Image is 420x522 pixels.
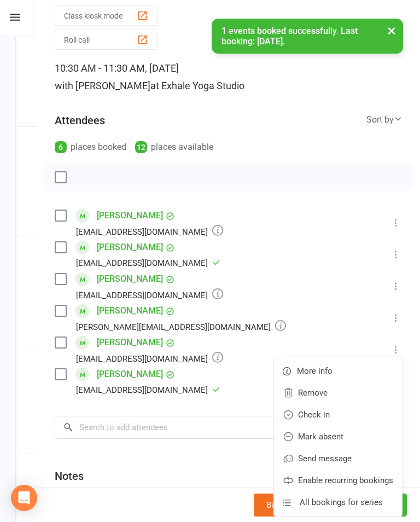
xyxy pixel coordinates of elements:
[274,426,402,448] a: Mark absent
[150,80,244,91] span: at Exhale Yoga Studio
[274,404,402,426] a: Check in
[135,140,213,155] div: places available
[212,19,403,54] div: 1 events booked successfully. Last booking: [DATE].
[76,351,223,366] div: [EMAIL_ADDRESS][DOMAIN_NAME]
[297,364,332,378] span: More info
[55,141,67,153] div: 6
[382,19,401,42] button: ×
[97,239,163,256] a: [PERSON_NAME]
[55,113,105,128] div: Attendees
[55,5,157,26] button: Class kiosk mode
[76,224,223,239] div: [EMAIL_ADDRESS][DOMAIN_NAME]
[97,302,163,320] a: [PERSON_NAME]
[97,366,163,383] a: [PERSON_NAME]
[76,320,286,334] div: [PERSON_NAME][EMAIL_ADDRESS][DOMAIN_NAME]
[274,448,402,469] a: Send message
[97,270,163,288] a: [PERSON_NAME]
[55,80,150,91] span: with [PERSON_NAME]
[55,468,84,484] div: Notes
[274,469,402,491] a: Enable recurring bookings
[135,141,147,153] div: 12
[11,485,37,511] div: Open Intercom Messenger
[76,288,223,302] div: [EMAIL_ADDRESS][DOMAIN_NAME]
[55,416,402,439] input: Search to add attendees
[366,113,402,127] div: Sort by
[97,334,163,351] a: [PERSON_NAME]
[55,60,402,95] div: 10:30 AM - 11:30 AM, [DATE]
[254,494,348,517] button: Bulk add attendees
[274,382,402,404] a: Remove
[97,207,163,224] a: [PERSON_NAME]
[300,496,383,509] span: All bookings for series
[55,140,126,155] div: places booked
[76,256,220,270] div: [EMAIL_ADDRESS][DOMAIN_NAME]
[76,383,220,397] div: [EMAIL_ADDRESS][DOMAIN_NAME]
[274,491,402,513] a: All bookings for series
[274,360,402,382] a: More info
